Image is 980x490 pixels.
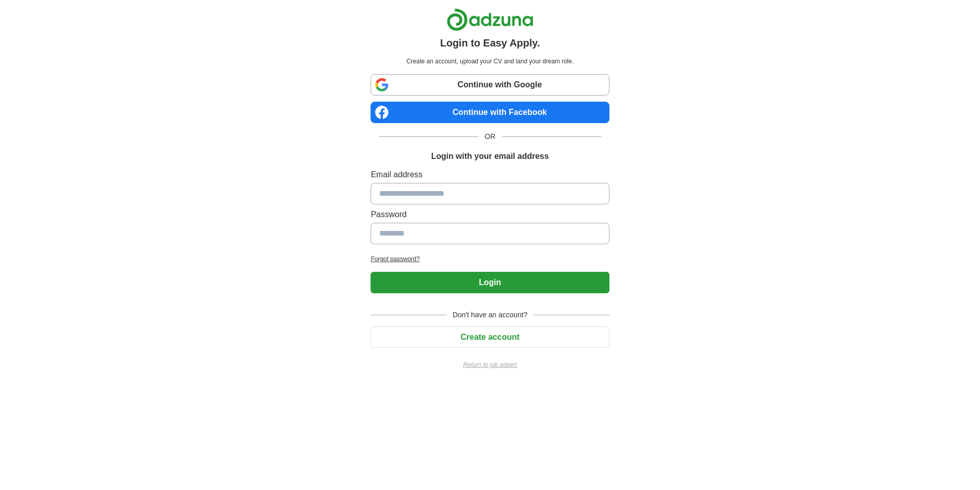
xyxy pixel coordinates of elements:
[371,74,609,96] a: Continue with Google
[440,35,540,51] h1: Login to Easy Apply.
[479,131,502,142] span: OR
[371,254,609,264] a: Forgot password?
[371,102,609,123] a: Continue with Facebook
[371,169,609,181] label: Email address
[371,360,609,369] a: Return to job advert
[373,57,607,66] p: Create an account, upload your CV and land your dream role.
[371,272,609,293] button: Login
[371,326,609,348] button: Create account
[371,208,609,221] label: Password
[371,333,609,341] a: Create account
[447,8,533,31] img: Adzuna logo
[431,150,549,162] h1: Login with your email address
[447,310,534,320] span: Don't have an account?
